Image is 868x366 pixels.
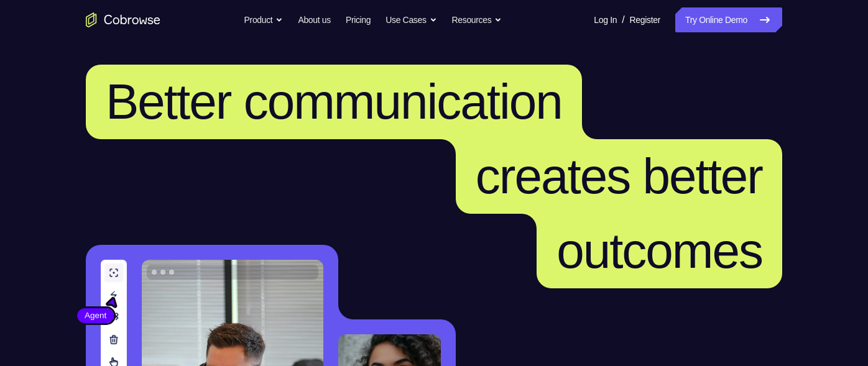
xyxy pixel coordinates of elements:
[675,7,782,32] a: Try Online Demo
[86,12,160,27] a: Go to the home page
[77,309,114,322] span: Agent
[244,7,284,32] button: Product
[386,7,436,32] button: Use Cases
[298,7,330,32] a: About us
[452,7,502,32] button: Resources
[594,7,617,32] a: Log In
[556,223,762,278] span: outcomes
[106,74,562,129] span: Better communication
[630,7,660,32] a: Register
[622,12,624,27] span: /
[476,149,762,204] span: creates better
[346,7,371,32] a: Pricing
